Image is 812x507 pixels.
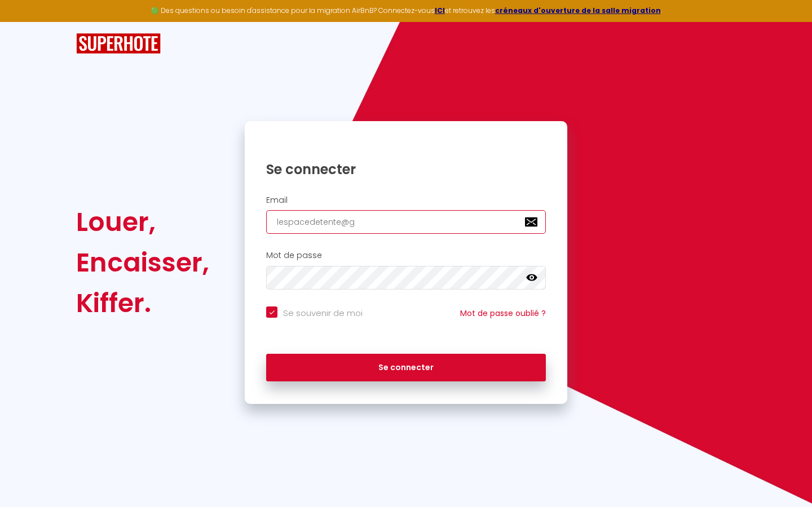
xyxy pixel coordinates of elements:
[76,33,161,54] img: SuperHote logo
[266,251,546,260] h2: Mot de passe
[266,195,546,205] h2: Email
[266,210,546,234] input: Ton Email
[9,5,43,38] button: Ouvrir le widget de chat LiveChat
[266,161,546,178] h1: Se connecter
[76,283,209,323] div: Kiffer.
[76,202,209,242] div: Louer,
[76,242,209,283] div: Encaisser,
[495,6,661,15] a: créneaux d'ouverture de la salle migration
[266,354,546,382] button: Se connecter
[460,308,546,319] a: Mot de passe oublié ?
[435,6,445,15] a: ICI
